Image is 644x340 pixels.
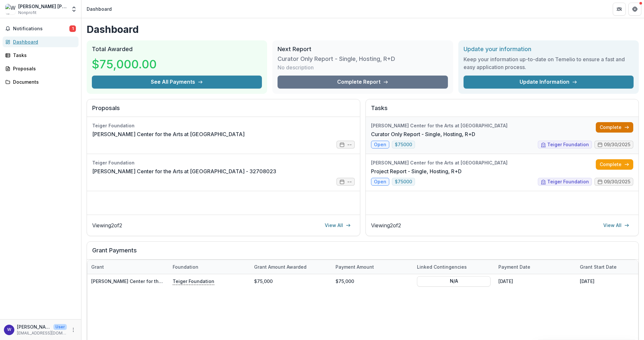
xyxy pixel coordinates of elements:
[169,260,250,274] div: Foundation
[596,122,633,133] a: Complete
[464,76,634,89] a: Update Information
[7,328,11,332] div: Whitney
[250,260,332,274] div: Grant amount awarded
[3,36,79,47] a: Dashboard
[92,55,157,73] h3: $75,000.00
[576,263,621,270] div: Grant start date
[53,324,67,330] p: User
[413,260,494,274] div: Linked Contingencies
[169,263,202,270] div: Foundation
[87,23,639,35] h1: Dashboard
[613,3,626,16] button: Partners
[332,260,413,274] div: Payment Amount
[69,3,79,16] button: Open entity switcher
[92,46,262,53] h2: Total Awarded
[494,260,576,274] div: Payment date
[13,38,73,45] div: Dashboard
[250,274,332,288] div: $75,000
[17,323,51,330] p: [PERSON_NAME]
[13,26,69,32] span: Notifications
[92,221,122,229] p: Viewing 2 of 2
[371,221,401,229] p: Viewing 2 of 2
[278,64,314,71] p: No description
[332,274,413,288] div: $75,000
[417,276,491,286] button: N/A
[3,23,79,34] button: Notifications1
[599,220,633,231] a: View All
[3,63,79,74] a: Proposals
[84,4,114,14] nav: breadcrumb
[628,3,641,16] button: Get Help
[92,130,245,138] a: [PERSON_NAME] Center for the Arts at [GEOGRAPHIC_DATA]
[18,3,67,10] div: [PERSON_NAME] [PERSON_NAME][GEOGRAPHIC_DATA]
[92,105,355,117] h2: Proposals
[92,76,262,89] button: See All Payments
[596,159,633,170] a: Complete
[250,263,310,270] div: Grant amount awarded
[278,55,395,63] h3: Curator Only Report - Single, Hosting, R+D
[278,46,448,53] h2: Next Report
[87,263,108,270] div: Grant
[18,10,36,16] span: Nonprofit
[87,260,169,274] div: Grant
[332,263,378,270] div: Payment Amount
[13,52,73,59] div: Tasks
[413,263,471,270] div: Linked Contingencies
[494,274,576,288] div: [DATE]
[69,326,77,334] button: More
[13,78,73,85] div: Documents
[5,4,16,14] img: William Marsh Rice University
[321,220,355,231] a: View All
[13,65,73,72] div: Proposals
[371,130,475,138] a: Curator Only Report - Single, Hosting, R+D
[69,25,76,32] span: 1
[494,263,534,270] div: Payment date
[91,278,225,284] a: [PERSON_NAME] Center for the Arts at [GEOGRAPHIC_DATA]
[17,330,67,336] p: [EMAIL_ADDRESS][DOMAIN_NAME]
[87,6,112,12] div: Dashboard
[371,167,462,175] a: Project Report - Single, Hosting, R+D
[464,46,634,53] h2: Update your information
[3,77,79,87] a: Documents
[3,50,79,61] a: Tasks
[92,247,633,259] h2: Grant Payments
[371,105,634,117] h2: Tasks
[92,167,276,175] a: [PERSON_NAME] Center for the Arts at [GEOGRAPHIC_DATA] - 32708023
[464,55,634,71] h3: Keep your information up-to-date on Temelio to ensure a fast and easy application process.
[173,277,214,285] p: Teiger Foundation
[278,76,448,89] a: Complete Report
